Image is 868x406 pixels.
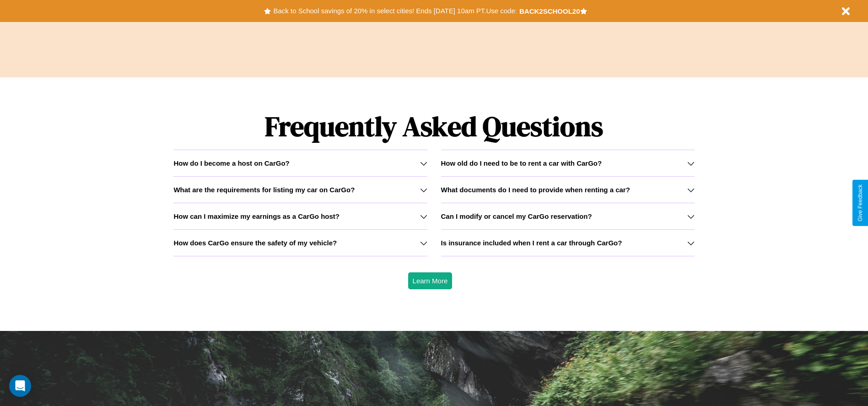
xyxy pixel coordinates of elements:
[173,159,289,167] h3: How do I become a host on CarGo?
[441,186,630,194] h3: What documents do I need to provide when renting a car?
[519,7,580,15] b: BACK2SCHOOL20
[173,103,694,150] h1: Frequently Asked Questions
[173,239,337,247] h3: How does CarGo ensure the safety of my vehicle?
[441,212,592,220] h3: Can I modify or cancel my CarGo reservation?
[271,5,519,17] button: Back to School savings of 20% in select cities! Ends [DATE] 10am PT.Use code:
[857,184,863,222] div: Give Feedback
[9,375,31,397] div: Open Intercom Messenger
[441,159,602,167] h3: How old do I need to be to rent a car with CarGo?
[173,212,340,220] h3: How can I maximize my earnings as a CarGo host?
[441,239,622,247] h3: Is insurance included when I rent a car through CarGo?
[408,272,453,289] button: Learn More
[173,186,355,194] h3: What are the requirements for listing my car on CarGo?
